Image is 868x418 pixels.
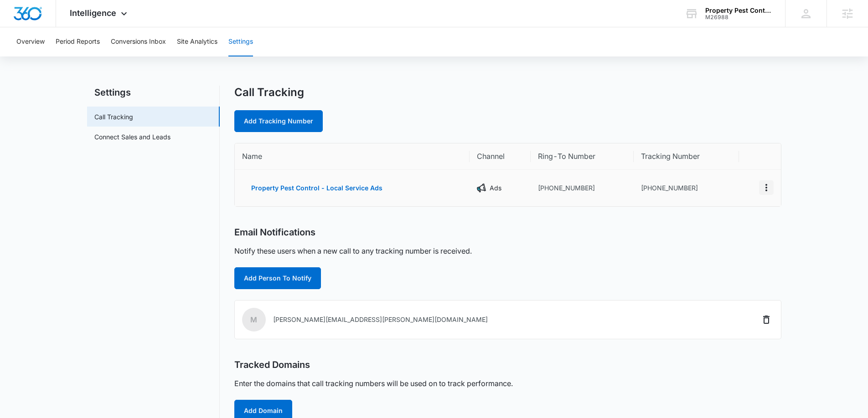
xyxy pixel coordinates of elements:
[94,132,170,142] a: Connect Sales and Leads
[234,227,315,238] h2: Email Notifications
[234,110,323,132] a: Add Tracking Number
[759,312,774,327] button: Delete
[705,7,772,14] div: account name
[759,180,774,195] button: Actions
[234,378,513,389] p: Enter the domains that call tracking numbers will be used on to track performance.
[242,177,392,199] button: Property Pest Control - Local Service Ads
[705,14,772,20] div: account id
[477,184,486,193] img: Ads
[177,27,217,56] button: Site Analytics
[234,359,310,371] h2: Tracked Domains
[531,170,634,206] td: [PHONE_NUMBER]
[634,143,739,170] th: Tracking Number
[87,86,220,99] h2: Settings
[234,245,472,256] p: Notify these users when a new call to any tracking number is received.
[70,8,116,18] span: Intelligence
[235,301,726,339] td: [PERSON_NAME][EMAIL_ADDRESS][PERSON_NAME][DOMAIN_NAME]
[111,27,166,56] button: Conversions Inbox
[634,170,739,206] td: [PHONE_NUMBER]
[234,86,304,99] h1: Call Tracking
[228,27,253,56] button: Settings
[531,143,634,170] th: Ring-To Number
[470,143,530,170] th: Channel
[16,27,45,56] button: Overview
[490,183,501,193] p: Ads
[234,267,321,289] button: Add Person To Notify
[235,143,470,170] th: Name
[242,308,266,331] span: m
[56,27,100,56] button: Period Reports
[94,112,133,122] a: Call Tracking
